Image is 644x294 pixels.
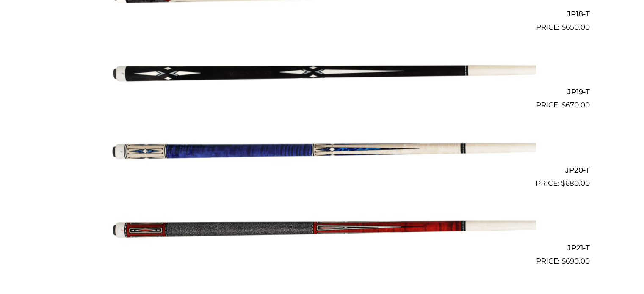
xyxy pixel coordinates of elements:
[55,84,590,100] h2: JP19-T
[55,240,590,256] h2: JP21-T
[561,179,565,187] span: $
[55,6,590,22] h2: JP18-T
[561,257,590,265] bdi: 690.00
[108,192,536,264] img: JP21-T
[561,257,566,265] span: $
[55,36,590,111] a: JP19-T $670.00
[561,23,590,31] bdi: 650.00
[55,192,590,267] a: JP21-T $690.00
[561,101,566,109] span: $
[561,101,590,109] bdi: 670.00
[561,179,590,187] bdi: 680.00
[561,23,566,31] span: $
[108,36,536,107] img: JP19-T
[55,162,590,178] h2: JP20-T
[55,114,590,189] a: JP20-T $680.00
[108,114,536,185] img: JP20-T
